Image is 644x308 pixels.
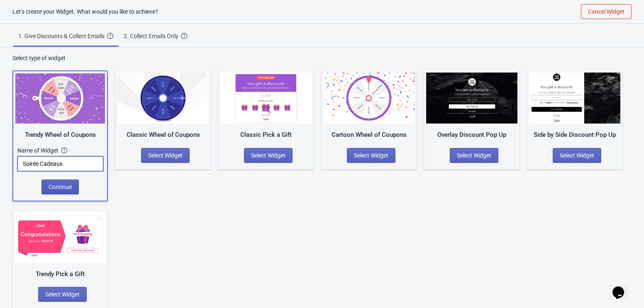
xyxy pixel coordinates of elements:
[17,146,61,155] div: Name of Widget
[18,32,107,40] div: 1. Give Discounts & Collect Emails
[244,148,293,163] button: Select Widget
[148,152,183,159] span: Select Widget
[323,73,415,124] img: cartoon_game.jpg
[529,130,620,140] div: Side by Side Discount Pop Up
[38,287,87,302] button: Select Widget
[323,130,415,140] div: Cartoon Wheel of Coupons
[220,130,312,140] div: Classic Pick a Gift
[15,269,106,279] div: Trendy Pick a Gift
[117,130,209,140] div: Classic Wheel of Coupons
[457,152,491,159] span: Select Widget
[560,152,594,159] span: Select Widget
[141,148,190,163] button: Select Widget
[15,73,105,124] img: trendy_game.png
[588,8,624,15] span: Cancel Widget
[15,212,106,263] img: gift_game_v2.jpg
[49,184,72,190] span: Continue
[12,54,632,62] div: Select type of widget
[529,73,620,124] img: regular_popup.jpg
[553,148,601,163] button: Select Widget
[609,275,636,300] iframe: chat widget
[450,148,498,163] button: Select Widget
[426,73,517,124] img: full_screen_popup.jpg
[15,130,105,140] div: Trendy Wheel of Coupons
[220,73,312,124] img: gift_game.jpg
[251,152,285,159] span: Select Widget
[41,179,79,194] button: Continue
[426,130,517,140] div: Overlay Discount Pop Up
[347,148,395,163] button: Select Widget
[581,4,632,19] button: Cancel Widget
[124,32,181,40] div: 2. Collect Emails Only
[117,73,209,124] img: classic_game.jpg
[45,291,80,298] span: Select Widget
[354,152,388,159] span: Select Widget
